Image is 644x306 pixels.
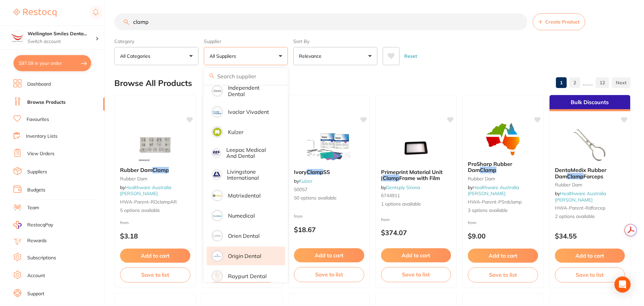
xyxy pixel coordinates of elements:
[114,47,198,65] button: All Categories
[294,195,364,202] span: 50 options available
[120,232,190,240] p: $3.18
[481,122,525,156] img: ProSharp Rubber Dam Clamp
[555,190,606,203] a: Healthware Australia [PERSON_NAME]
[204,68,288,85] input: Search supplier
[28,38,96,45] p: Switch account
[381,248,451,262] button: Add to cart
[228,273,267,279] p: Raypurt Dental
[533,13,585,30] button: Create Product
[26,133,58,140] a: Inventory Lists
[228,109,269,115] p: Ivoclar Vivadent
[204,47,288,65] button: All Suppliers
[213,252,222,260] img: Origin Dental
[27,150,54,157] a: View Orders
[381,184,420,190] span: by
[299,53,324,59] p: Relevance
[13,221,22,229] img: RestocqPay
[120,53,153,59] p: All Categories
[120,199,177,205] span: HWA-parent-RDclampAR
[383,175,399,181] em: Clamp
[381,201,451,208] span: 1 options available
[555,167,625,179] b: DentaMedix Rubber Dam Clamp Forceps
[468,161,538,173] b: ProSharp Rubber Dam Clamp
[28,31,96,37] h4: Wellington Smiles Dental
[294,186,307,192] span: 50057
[307,169,323,175] em: Clamp
[152,167,169,173] em: Clamp
[294,267,364,282] button: Save to list
[120,267,190,282] button: Save to list
[567,173,583,180] em: Clamp
[468,207,538,214] span: 3 options available
[468,220,477,225] span: from
[27,81,51,88] a: Dashboard
[213,231,222,240] img: Orien dental
[555,205,605,211] span: HWA-parent-rdforcep
[228,213,255,219] p: Numedical
[27,237,47,244] a: Rewards
[480,167,496,173] em: Clamp
[228,85,276,97] p: Independent Dental
[555,249,625,263] button: Add to cart
[213,272,222,280] img: Raypurt Dental
[228,253,261,259] p: Origin Dental
[120,249,190,263] button: Add to cart
[299,178,312,184] a: Kulzer
[294,169,307,175] span: Ivory
[468,176,538,181] small: Rubber Dam
[133,128,177,162] img: Rubber Dam Clamp
[213,191,222,200] img: Matrixdental
[294,214,303,219] span: from
[555,182,625,187] small: Rubber Dam
[381,217,390,222] span: from
[10,31,24,44] img: Wellington Smiles Dental
[213,87,222,95] img: Independent Dental
[213,211,222,220] img: Numedical
[204,38,288,44] label: Supplier
[13,5,56,20] a: Restocq Logo
[27,222,53,228] span: RestocqPay
[13,9,56,17] img: Restocq Logo
[294,178,312,184] span: by
[27,116,49,123] a: Favourites
[381,229,451,236] p: $374.07
[568,128,612,162] img: DentaMedix Rubber Dam Clamp Forceps
[120,207,190,214] span: 5 options available
[27,187,45,193] a: Budgets
[323,169,330,175] span: SS
[555,232,625,240] p: $34.55
[227,169,276,181] p: Livingstone International
[555,167,606,179] span: DentaMedix Rubber Dam
[27,291,44,297] a: Support
[114,13,527,30] input: Search Products
[468,161,512,173] span: ProSharp Rubber Dam
[307,130,351,164] img: Ivory Clamp SS
[228,233,260,239] p: Orien dental
[550,95,631,111] div: Bulk Discounts
[120,176,190,181] small: Rubber Dam
[120,167,152,173] span: Rubber Dam
[213,149,220,157] img: Leepac Medical and Dental
[213,128,222,136] img: Kulzer
[381,169,443,181] span: Primeprint Material Unit |
[13,221,53,229] a: RestocqPay
[394,130,438,164] img: Primeprint Material Unit | Clamp Frame with Film
[293,38,377,44] label: Sort By
[210,53,239,59] p: All Suppliers
[27,205,39,211] a: Team
[545,19,579,25] span: Create Product
[293,47,377,65] button: Relevance
[386,184,420,190] a: Dentsply Sirona
[555,213,625,220] span: 2 options available
[555,190,606,203] span: by
[468,199,522,205] span: HWA-parent-PSrdclamp
[381,267,451,282] button: Save to list
[294,169,364,175] b: Ivory Clamp SS
[468,184,519,196] a: Healthware Australia [PERSON_NAME]
[114,38,198,44] label: Category
[569,76,580,89] a: 2
[13,55,91,71] button: $97.59 in your order
[556,76,567,89] a: 1
[120,184,171,196] a: Healthware Australia [PERSON_NAME]
[583,79,593,87] p: ......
